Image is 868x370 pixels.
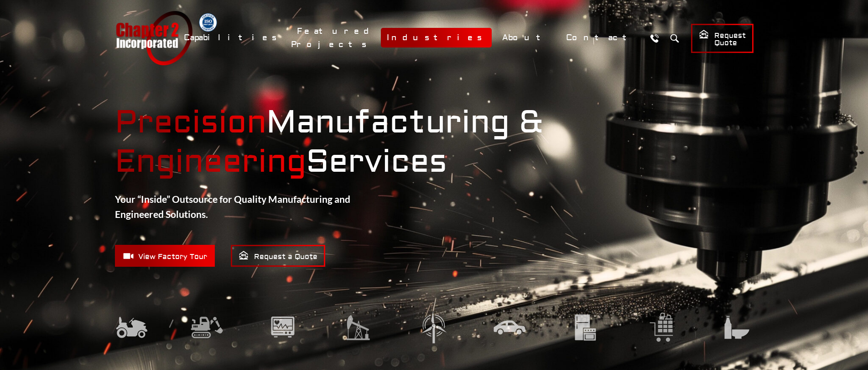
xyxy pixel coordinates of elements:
[699,29,746,48] span: Request Quote
[115,103,754,182] strong: Manufacturing & Services
[646,30,663,47] a: Call Us
[115,245,215,267] a: View Factory Tour
[115,11,192,65] a: Chapter 2 Incorporated
[115,193,350,220] strong: Your “Inside” Outsource for Quality Manufacturing and Engineered Solutions.
[496,28,556,48] a: About
[560,28,642,48] a: Contact
[115,103,266,142] mark: Precision
[123,250,207,262] span: View Factory Tour
[231,245,325,267] a: Request a Quote
[239,250,317,262] span: Request a Quote
[291,21,376,54] a: Featured Projects
[115,143,306,181] mark: Engineering
[666,30,683,47] button: Search
[381,28,492,48] a: Industries
[178,28,286,48] a: Capabilities
[691,24,754,53] a: Request Quote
